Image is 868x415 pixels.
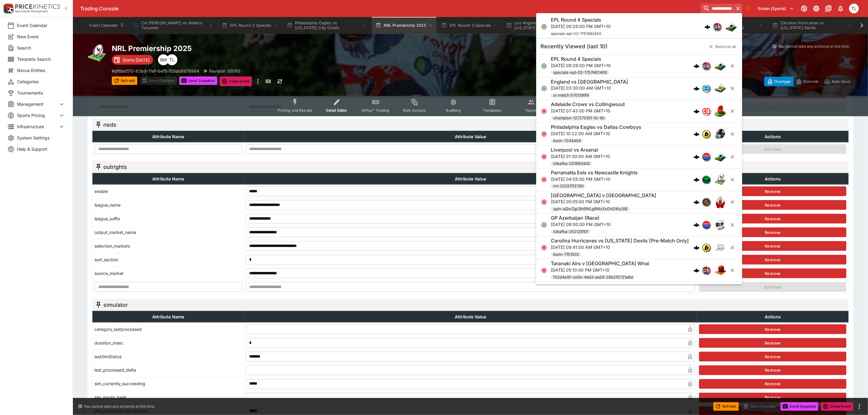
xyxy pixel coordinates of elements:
svg: Open [541,24,547,30]
img: soccer.png [714,60,726,72]
svg: Open [541,86,547,92]
button: Philadelphia Eagles vs [US_STATE] City Chiefs [283,17,371,34]
th: Attribute Value [244,311,697,322]
td: sim_inputs_hash [93,391,244,404]
td: league_suffix [93,212,244,225]
div: cerberus [694,86,700,92]
div: pricekinetics [713,22,722,31]
p: [DATE] 09:41:00 AM GMT+10 [551,244,689,250]
button: Close Event [220,77,252,86]
h5: neds [103,121,116,128]
button: Remove [699,241,846,251]
button: Remove [699,365,846,375]
div: Event type filters [273,95,668,116]
img: australian_rules.png [714,105,726,118]
img: logo-cerberus.svg [694,267,700,273]
button: Remove [699,228,846,237]
div: cerberus [694,63,700,69]
button: Trent Lewis [847,2,861,15]
div: cerberus [694,199,700,205]
div: sportingsolutions [702,198,711,207]
img: pricekinetics.png [713,23,721,31]
p: [DATE] 05:10:00 PM GMT+10 [551,267,649,273]
h6: EPL Round 4 Specials [551,17,601,23]
img: logo-cerberus.svg [705,24,711,30]
img: logo-cerberus.svg [694,108,700,115]
svg: Closed [541,108,547,115]
img: logo-cerberus.svg [694,63,700,69]
svg: Open [541,222,547,228]
div: cerberus [694,245,700,251]
th: Attribute Name [93,173,244,184]
img: logo-cerberus.svg [694,199,700,205]
button: Select Tenant [755,4,798,13]
span: Nexus Entities [17,67,65,74]
div: Trading Console [80,5,698,12]
svg: Closed [541,245,547,251]
div: bwin [702,130,711,139]
span: Teams [525,108,537,113]
img: lclkafka.png [702,221,710,229]
div: Trent Lewis [166,54,177,65]
span: Infrastructure [17,123,58,130]
h6: GP Azerbaijan (Race) [551,215,599,221]
p: You cannot take any action(s) at this time. [778,44,850,49]
span: specials-epl-02-1757462400 [551,70,609,76]
th: Attribute Value [244,131,697,142]
td: league_name [93,198,244,212]
button: more [254,77,262,86]
span: Management [17,101,58,107]
img: soccer.png [714,151,726,163]
th: Actions [697,131,849,142]
h5: simulator [103,301,128,308]
h2: Copy To Clipboard [112,44,483,53]
button: Refresh [713,402,739,411]
button: Remove [699,214,846,224]
td: sim_currently_succeeding [93,377,244,391]
h6: Carolina Hurricanes vs [US_STATE] Devils [Pre-Match Only] [551,238,689,244]
img: logo-cerberus.svg [694,177,700,183]
span: champion-127270101-10-40 [551,115,607,122]
button: Remove [699,393,846,403]
img: betradar.png [702,85,710,93]
img: logo-cerberus.svg [694,222,700,228]
div: cerberus [694,222,700,228]
h6: Philadelphia Eagles vs Dallas Cowboys [551,124,641,131]
img: logo-cerberus.svg [694,86,700,92]
td: duration_msec [93,336,244,350]
p: Auto-Save [832,78,851,85]
span: lclkafka-251883405 [551,161,592,167]
img: logo-cerberus.svg [694,245,700,251]
div: championdata [702,107,711,116]
h5: Recently Viewed (last 10) [540,43,608,50]
img: logo-cerberus.svg [694,154,700,160]
div: bwin [702,244,711,252]
span: Bulk Actions [403,108,426,113]
button: Event Calendar [86,17,128,34]
span: spin-aQwZgLRh6WLgRl4zXoDvOWy3liE [551,206,630,212]
span: Template Search [17,56,65,62]
span: Pricing and Results [278,108,312,113]
button: CA Sarmiento vs Atletico Tucuman [129,17,217,34]
td: sort_section [93,253,244,266]
img: lclkafka.png [702,153,710,161]
td: output_market_name [93,225,244,239]
div: lclkafka [702,221,711,229]
button: Remove [699,379,846,389]
img: cricket.png [714,83,726,95]
th: Actions [697,311,849,322]
h5: outrights [103,163,127,170]
button: more [856,403,863,410]
span: f02d4e9f-ce5e-4da3-aa59-28b2f5721a6d [551,274,635,280]
img: sportingsolutions.jpeg [702,198,710,206]
span: Detail Editor [326,108,348,113]
p: Override [803,78,819,85]
input: search [701,4,734,13]
button: EPL Round 2 Specials [218,17,282,34]
h6: EPL Round 4 Specials [551,56,601,62]
th: Attribute Name [93,131,244,142]
button: Documentation [823,3,834,14]
span: lclkafka-252129101 [551,229,591,235]
svg: Closed [541,177,547,183]
td: source_market [93,266,244,280]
